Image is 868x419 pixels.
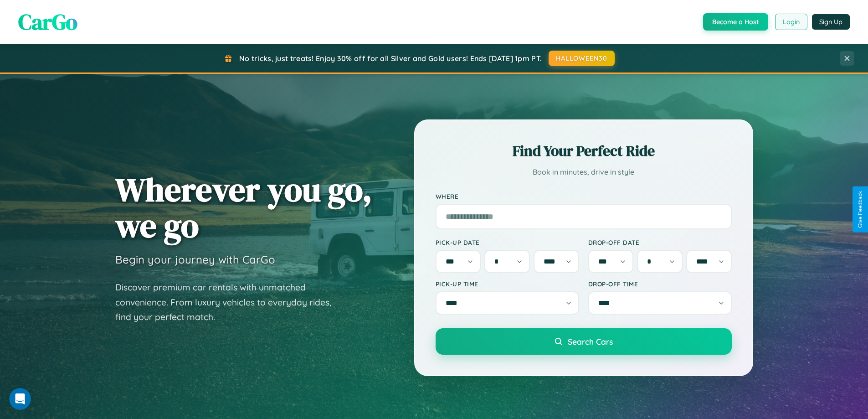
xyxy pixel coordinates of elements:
[436,141,732,161] h2: Find Your Perfect Ride
[115,280,343,325] p: Discover premium car rentals with unmatched convenience. From luxury vehicles to everyday rides, ...
[857,191,863,228] div: Give Feedback
[239,54,542,63] span: No tricks, just treats! Enjoy 30% off for all Silver and Gold users! Ends [DATE] 1pm PT.
[775,14,807,30] button: Login
[568,336,613,347] span: Search Cars
[9,388,31,410] iframe: Intercom live chat
[436,280,579,288] label: Pick-up Time
[436,238,579,246] label: Pick-up Date
[703,13,768,31] button: Become a Host
[18,7,77,37] span: CarGo
[588,280,732,288] label: Drop-off Time
[812,14,850,30] button: Sign Up
[549,51,615,66] button: HALLOWEEN30
[115,171,372,243] h1: Wherever you go, we go
[115,253,275,266] h3: Begin your journey with CarGo
[436,192,732,200] label: Where
[436,328,732,355] button: Search Cars
[436,166,732,179] p: Book in minutes, drive in style
[588,238,732,246] label: Drop-off Date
